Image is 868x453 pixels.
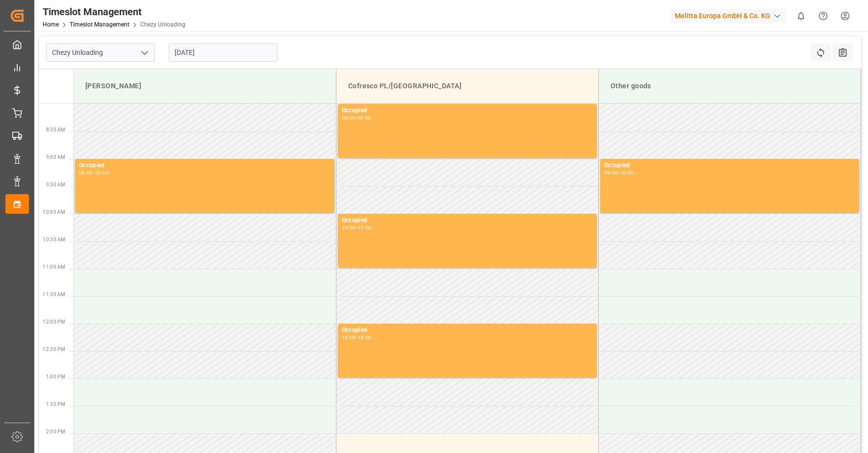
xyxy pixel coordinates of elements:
span: 11:00 AM [43,264,65,270]
span: 1:30 PM [46,402,65,407]
div: 12:00 [342,335,356,340]
div: 10:00 [342,226,356,230]
div: Occupied [79,161,331,171]
span: 12:30 PM [43,347,65,352]
div: 13:00 [357,335,372,340]
a: Timeslot Management [70,21,129,28]
span: 1:00 PM [46,374,65,379]
div: Occupied [342,216,593,226]
span: 9:00 AM [46,154,65,160]
div: - [93,171,95,175]
div: - [356,226,357,230]
div: 09:00 [357,116,372,120]
div: - [356,335,357,340]
input: Type to search/select [46,43,155,62]
span: 9:30 AM [46,182,65,187]
div: - [618,171,620,175]
div: Cofresco PL/[GEOGRAPHIC_DATA] [344,77,590,95]
div: Melitta Europa GmbH & Co. KG [671,9,786,23]
span: 11:30 AM [43,292,65,297]
span: 10:00 AM [43,209,65,215]
input: DD-MM-YYYY [169,43,278,62]
div: 10:00 [95,171,109,175]
div: Other goods [607,77,853,95]
div: 09:00 [604,171,618,175]
div: Timeslot Management [43,4,185,19]
span: 10:30 AM [43,237,65,242]
div: 10:00 [620,171,634,175]
div: Occupied [342,106,593,116]
div: [PERSON_NAME] [81,77,328,95]
span: 12:00 PM [43,319,65,325]
span: 2:00 PM [46,429,65,434]
button: Melitta Europa GmbH & Co. KG [671,6,790,25]
div: Occupied [604,161,855,171]
button: open menu [137,45,152,60]
div: - [356,116,357,120]
div: 11:00 [357,226,372,230]
div: 08:00 [342,116,356,120]
div: Occupied [342,326,593,335]
div: 09:00 [79,171,93,175]
button: Help Center [812,5,834,27]
span: 8:30 AM [46,127,65,132]
button: show 0 new notifications [790,5,812,27]
a: Home [43,21,59,28]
